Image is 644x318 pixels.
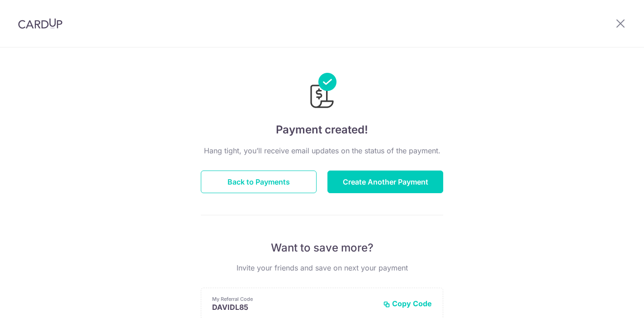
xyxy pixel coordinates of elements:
button: Back to Payments [201,171,317,193]
p: Invite your friends and save on next your payment [201,262,443,273]
button: Copy Code [383,299,432,308]
p: My Referral Code [212,295,376,303]
img: Payments [308,73,336,111]
h4: Payment created! [201,122,443,138]
img: CardUp [18,18,62,29]
p: Want to save more? [201,241,443,255]
p: DAVIDL85 [212,303,376,312]
p: Hang tight, you’ll receive email updates on the status of the payment. [201,145,443,156]
button: Create Another Payment [327,171,443,193]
